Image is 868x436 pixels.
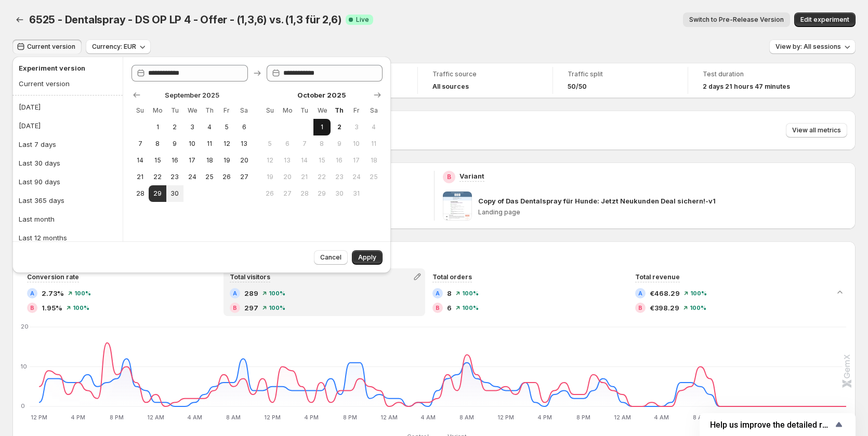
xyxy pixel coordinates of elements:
[201,119,218,135] button: Thursday September 4 2025
[264,414,281,421] text: 12 PM
[149,135,166,152] button: Monday September 8 2025
[283,173,292,181] span: 20
[188,156,196,165] span: 17
[153,156,162,165] span: 15
[335,173,344,181] span: 23
[240,140,248,148] span: 13
[318,106,326,115] span: We
[304,414,319,421] text: 4 PM
[21,323,29,330] text: 20
[478,208,848,216] p: Landing page
[370,123,378,131] span: 4
[432,70,538,78] span: Traffic source
[183,169,201,185] button: Wednesday September 24 2025
[358,253,376,262] span: Apply
[166,152,183,169] button: Tuesday September 16 2025
[188,173,196,181] span: 24
[318,173,326,181] span: 22
[19,139,56,149] div: Last 7 days
[240,156,248,165] span: 20
[365,102,383,119] th: Saturday
[170,106,179,115] span: Tu
[205,173,214,181] span: 25
[331,119,348,135] button: Today Thursday October 2 2025
[296,169,313,185] button: Tuesday October 21 2025
[205,123,214,131] span: 4
[218,152,235,169] button: Friday September 19 2025
[129,88,144,102] button: Show previous month, August 2025
[188,106,196,115] span: We
[19,176,60,187] div: Last 90 days
[235,119,253,135] button: Saturday September 6 2025
[266,140,274,148] span: 5
[73,305,89,311] span: 100%
[432,273,472,281] span: Total orders
[136,189,144,198] span: 28
[205,106,214,115] span: Th
[432,69,538,92] a: Traffic sourceAll sources
[703,83,790,91] span: 2 days 21 hours 47 minutes
[335,123,344,131] span: 2
[279,152,296,169] button: Monday October 13 2025
[166,169,183,185] button: Tuesday September 23 2025
[370,106,378,115] span: Sa
[313,119,331,135] button: Wednesday October 1 2025
[792,126,841,134] span: View all metrics
[370,140,378,148] span: 11
[261,152,279,169] button: Sunday October 12 2025
[16,117,120,134] button: [DATE]
[352,140,361,148] span: 10
[240,106,248,115] span: Sa
[436,290,440,296] h2: A
[153,140,162,148] span: 8
[794,12,856,27] button: Edit experiment
[136,140,144,148] span: 7
[235,152,253,169] button: Saturday September 20 2025
[436,305,440,311] h2: B
[365,152,383,169] button: Saturday October 18 2025
[352,189,361,198] span: 31
[205,156,214,165] span: 18
[283,140,292,148] span: 6
[131,169,149,185] button: Sunday September 21 2025
[432,83,469,91] h4: All sources
[786,123,847,138] button: View all metrics
[266,156,274,165] span: 12
[261,169,279,185] button: Sunday October 19 2025
[183,119,201,135] button: Wednesday September 3 2025
[16,229,120,246] button: Last 12 months
[201,169,218,185] button: Thursday September 25 2025
[638,290,642,296] h2: A
[183,102,201,119] th: Wednesday
[497,414,514,421] text: 12 PM
[201,152,218,169] button: Thursday September 18 2025
[110,414,124,421] text: 8 PM
[131,152,149,169] button: Sunday September 14 2025
[300,189,309,198] span: 28
[218,135,235,152] button: Friday September 12 2025
[690,305,706,311] span: 100%
[27,43,75,51] span: Current version
[650,303,679,313] span: €398.29
[614,414,631,421] text: 12 AM
[370,173,378,181] span: 25
[352,106,361,115] span: Fr
[266,106,274,115] span: Su
[235,135,253,152] button: Saturday September 13 2025
[800,16,849,24] span: Edit experiment
[313,169,331,185] button: Wednesday October 22 2025
[21,250,847,260] h2: Performance over time
[30,290,34,296] h2: A
[233,290,237,296] h2: A
[149,102,166,119] th: Monday
[283,189,292,198] span: 27
[710,420,833,430] span: Help us improve the detailed report for A/B campaigns
[166,119,183,135] button: Tuesday September 2 2025
[136,106,144,115] span: Su
[313,185,331,202] button: Wednesday October 29 2025
[188,123,196,131] span: 3
[131,135,149,152] button: Sunday September 7 2025
[279,185,296,202] button: Monday October 27 2025
[331,135,348,152] button: Thursday October 9 2025
[331,169,348,185] button: Thursday October 23 2025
